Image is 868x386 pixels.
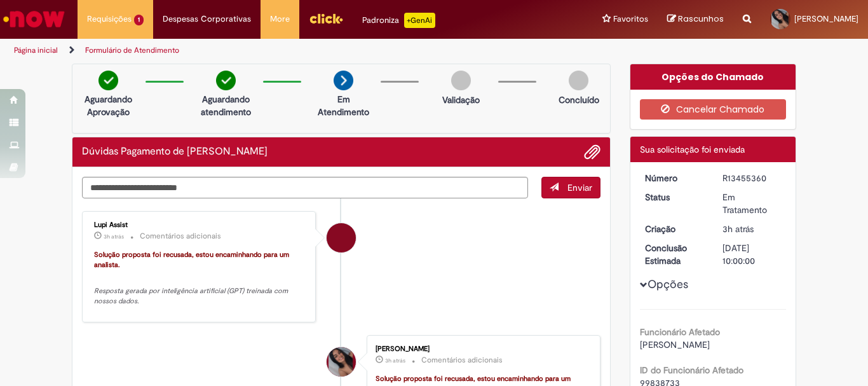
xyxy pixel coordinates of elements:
time: 28/08/2025 07:02:26 [722,223,754,235]
span: Rascunhos [678,13,724,25]
time: 28/08/2025 07:04:09 [385,357,405,364]
button: Adicionar anexos [584,144,600,160]
div: R13455360 [722,172,782,184]
dt: Conclusão Estimada [635,242,714,267]
span: 3h atrás [104,233,124,240]
span: Despesas Corporativas [163,13,251,25]
p: Aguardando atendimento [195,93,257,118]
img: img-circle-grey.png [569,71,588,90]
img: img-circle-grey.png [451,71,471,90]
div: Padroniza [362,13,435,28]
div: [DATE] 10:00:00 [722,242,782,267]
span: Enviar [567,182,592,193]
p: Em Atendimento [313,93,374,118]
span: 3h atrás [722,223,754,235]
span: Requisições [87,13,132,25]
img: arrow-next.png [334,71,353,90]
a: Formulário de Atendimento [85,45,179,55]
span: 3h atrás [385,357,405,364]
b: Funcionário Afetado [640,326,720,338]
small: Comentários adicionais [421,355,503,366]
ul: Trilhas de página [10,39,569,62]
a: Página inicial [14,45,58,55]
small: Comentários adicionais [140,231,221,242]
p: Concluído [559,93,599,106]
dt: Status [635,191,714,203]
font: Solução proposta foi recusada, estou encaminhando para um analista. [94,250,291,270]
img: ServiceNow [1,6,67,32]
div: Lupi Assist [327,223,356,252]
img: click_logo_yellow_360x200.png [309,9,343,28]
span: Sua solicitação foi enviada [640,144,745,155]
span: Favoritos [613,13,648,25]
button: Enviar [541,177,600,198]
button: Cancelar Chamado [640,99,787,120]
em: Resposta gerada por inteligência artificial (GPT) treinada com nossos dados. [94,286,290,306]
span: More [270,13,290,25]
div: Lupi Assist [94,221,306,229]
span: [PERSON_NAME] [794,13,858,24]
div: Juliana Camargo Kinczel [327,347,356,376]
div: 28/08/2025 07:02:26 [722,223,782,235]
dt: Número [635,172,714,184]
b: ID do Funcionário Afetado [640,364,743,376]
p: Validação [442,93,480,106]
span: 1 [134,15,144,25]
textarea: Digite sua mensagem aqui... [82,177,528,198]
p: Aguardando Aprovação [78,93,139,118]
img: check-circle-green.png [216,71,236,90]
time: 28/08/2025 07:04:10 [104,233,124,240]
div: [PERSON_NAME] [376,345,587,353]
h2: Dúvidas Pagamento de Salário Histórico de tíquete [82,146,268,158]
dt: Criação [635,223,714,235]
img: check-circle-green.png [98,71,118,90]
div: Em Tratamento [722,191,782,216]
a: Rascunhos [667,13,724,25]
div: Opções do Chamado [630,64,796,90]
p: +GenAi [404,13,435,28]
span: [PERSON_NAME] [640,339,710,350]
